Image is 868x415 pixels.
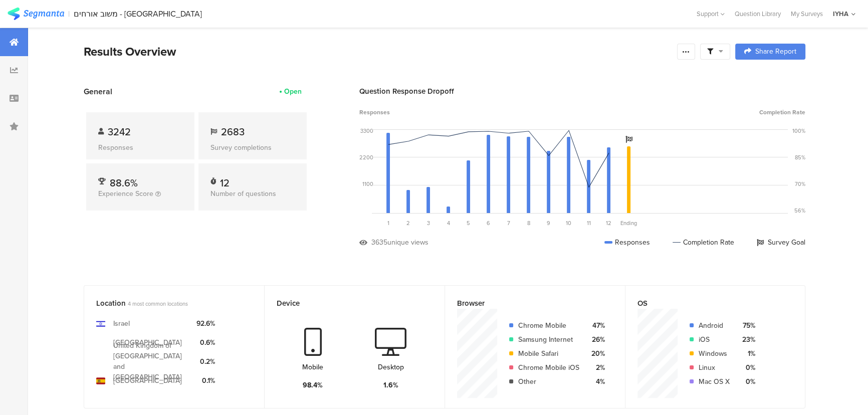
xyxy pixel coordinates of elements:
div: Completion Rate [673,237,734,248]
div: [GEOGRAPHIC_DATA] [113,337,182,348]
span: 7 [507,219,510,227]
div: Results Overview [84,43,672,61]
div: 56% [794,206,805,215]
div: 23% [738,334,755,345]
div: Question Response Dropoff [359,86,805,97]
div: 0.2% [196,356,215,367]
div: 2200 [359,153,373,161]
span: 8 [527,219,530,227]
div: Chrome Mobile iOS [518,362,579,373]
div: Mac OS X [699,376,730,387]
div: | [68,8,70,20]
div: משוב אורחים - [GEOGRAPHIC_DATA] [74,9,202,19]
div: 0% [738,362,755,373]
div: 3300 [360,127,373,135]
div: Chrome Mobile [518,320,579,331]
span: Experience Score [98,188,153,199]
span: 5 [467,219,470,227]
div: 12 [220,175,230,185]
div: Windows [699,348,730,359]
div: 0.6% [196,337,215,348]
a: Question Library [730,9,786,19]
span: Number of questions [210,188,276,199]
div: Survey completions [210,142,295,153]
div: Mobile [302,362,323,372]
div: 92.6% [196,318,215,329]
div: 0.1% [196,375,215,386]
div: 4% [587,376,605,387]
span: Completion Rate [759,108,805,117]
span: 2 [406,219,410,227]
div: [GEOGRAPHIC_DATA] [113,375,182,386]
div: 100% [792,127,805,135]
div: IYHA [833,9,848,19]
div: Responses [604,237,650,248]
div: 0% [738,376,755,387]
div: Other [518,376,579,387]
i: Survey Goal [625,136,632,143]
div: Browser [457,298,596,309]
div: United Kingdom of [GEOGRAPHIC_DATA] and [GEOGRAPHIC_DATA] [113,340,188,382]
div: 2% [587,362,605,373]
div: Open [284,86,302,97]
img: segmanta logo [8,8,64,20]
div: unique views [387,237,428,248]
span: 12 [606,219,611,227]
div: Ending [619,219,639,227]
div: Support [697,6,725,22]
div: Responses [98,142,182,153]
span: 3 [427,219,430,227]
div: Device [277,298,416,309]
div: Linux [699,362,730,373]
a: My Surveys [786,9,828,19]
span: 4 [447,219,450,227]
div: OS [637,298,776,309]
span: 10 [566,219,571,227]
div: 98.4% [303,380,323,390]
span: 4 most common locations [128,300,188,308]
div: Android [699,320,730,331]
span: Responses [359,108,390,117]
div: 1100 [362,180,373,188]
div: Location [96,298,236,309]
div: 3635 [371,237,387,248]
div: 85% [795,153,805,161]
span: 1 [387,219,389,227]
div: Israel [113,318,130,329]
div: Mobile Safari [518,348,579,359]
span: General [84,86,112,97]
span: 88.6% [110,175,138,190]
span: 6 [487,219,490,227]
span: Share Report [755,48,796,55]
div: 26% [587,334,605,345]
div: Samsung Internet [518,334,579,345]
div: 1% [738,348,755,359]
div: 75% [738,320,755,331]
div: 47% [587,320,605,331]
span: 2683 [221,124,245,139]
div: 1.6% [383,380,398,390]
div: iOS [699,334,730,345]
div: 20% [587,348,605,359]
div: Survey Goal [757,237,805,248]
span: 9 [547,219,550,227]
span: 11 [587,219,591,227]
div: Desktop [378,362,404,372]
span: 3242 [108,124,131,139]
div: 70% [795,180,805,188]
